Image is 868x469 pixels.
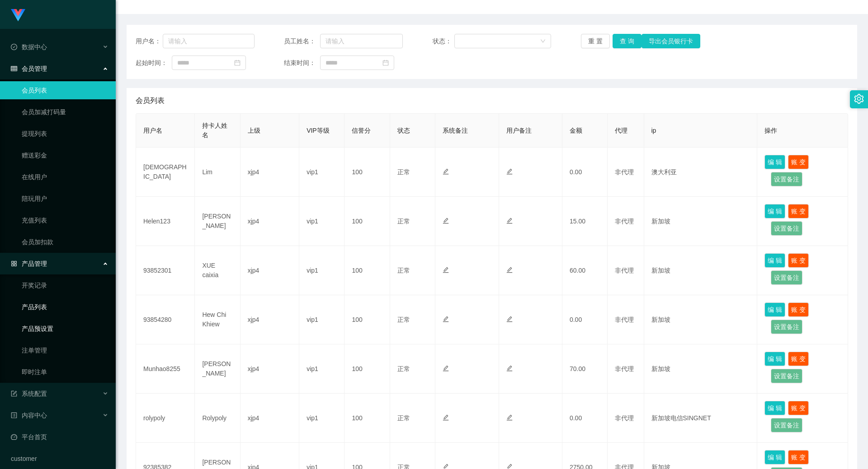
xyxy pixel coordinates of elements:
[22,146,108,164] a: 赠送彩金
[241,295,299,344] td: xjp4
[299,246,344,295] td: vip1
[788,401,809,415] button: 账 变
[615,365,634,372] span: 非代理
[284,58,320,68] span: 结束时间：
[195,148,240,197] td: Lim
[771,270,802,285] button: 设置备注
[22,211,108,229] a: 充值列表
[241,197,299,246] td: xjp4
[764,401,785,415] button: 编 辑
[136,295,195,344] td: 93854280
[788,253,809,268] button: 账 变
[22,298,108,316] a: 产品列表
[506,267,513,273] i: 图标: edit
[613,34,642,48] button: 查 询
[344,344,390,394] td: 100
[136,344,195,394] td: Munhao8255
[136,37,163,46] span: 用户名：
[241,246,299,295] td: xjp4
[22,103,108,121] a: 会员加减打码量
[11,390,17,397] i: 图标: form
[397,218,410,225] span: 正常
[443,218,449,224] i: 图标: edit
[11,65,47,72] span: 会员管理
[764,450,785,464] button: 编 辑
[642,34,700,48] button: 导出会员银行卡
[506,218,513,224] i: 图标: edit
[397,267,410,274] span: 正常
[443,267,449,273] i: 图标: edit
[22,81,108,99] a: 会员列表
[506,316,513,322] i: 图标: edit
[771,172,802,186] button: 设置备注
[562,197,608,246] td: 15.00
[344,394,390,443] td: 100
[22,168,108,186] a: 在线用户
[11,450,108,468] a: customer
[299,295,344,344] td: vip1
[397,127,410,134] span: 状态
[344,246,390,295] td: 100
[307,127,330,134] span: VIP等级
[234,60,241,66] i: 图标: calendar
[443,316,449,322] i: 图标: edit
[506,168,513,175] i: 图标: edit
[397,168,410,176] span: 正常
[771,221,802,236] button: 设置备注
[443,127,468,134] span: 系统备注
[615,414,634,422] span: 非代理
[195,295,240,344] td: Hew Chi Khiew
[788,155,809,169] button: 账 变
[570,127,582,134] span: 金额
[788,352,809,366] button: 账 变
[397,365,410,372] span: 正常
[562,394,608,443] td: 0.00
[241,344,299,394] td: xjp4
[764,253,785,268] button: 编 辑
[562,295,608,344] td: 0.00
[143,127,162,134] span: 用户名
[397,414,410,422] span: 正常
[651,127,656,134] span: ip
[771,320,802,334] button: 设置备注
[299,394,344,443] td: vip1
[615,168,634,176] span: 非代理
[11,390,47,397] span: 系统配置
[11,412,17,418] i: 图标: profile
[344,197,390,246] td: 100
[788,204,809,218] button: 账 变
[136,148,195,197] td: [DEMOGRAPHIC_DATA]
[764,127,777,134] span: 操作
[615,267,634,274] span: 非代理
[562,344,608,394] td: 70.00
[136,95,165,106] span: 会员列表
[11,65,17,72] i: 图标: table
[382,60,389,66] i: 图标: calendar
[22,341,108,359] a: 注单管理
[11,43,47,51] span: 数据中心
[195,197,240,246] td: [PERSON_NAME]
[22,190,108,208] a: 陪玩用户
[344,148,390,197] td: 100
[11,412,47,419] span: 内容中心
[195,246,240,295] td: XUE caixia
[644,394,758,443] td: 新加坡电信SINGNET
[136,197,195,246] td: Helen123
[788,302,809,317] button: 账 变
[506,365,513,371] i: 图标: edit
[163,34,255,48] input: 请输入
[615,127,627,134] span: 代理
[644,148,758,197] td: 澳大利亚
[136,58,172,68] span: 起始时间：
[443,365,449,371] i: 图标: edit
[788,450,809,464] button: 账 变
[644,344,758,394] td: 新加坡
[562,246,608,295] td: 60.00
[299,148,344,197] td: vip1
[443,414,449,421] i: 图标: edit
[352,127,371,134] span: 信誉分
[397,316,410,323] span: 正常
[22,125,108,143] a: 提现列表
[22,276,108,294] a: 开奖记录
[11,44,17,50] i: 图标: check-circle-o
